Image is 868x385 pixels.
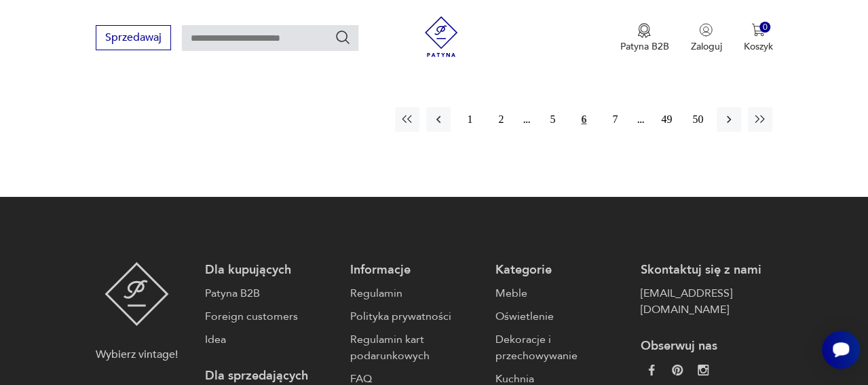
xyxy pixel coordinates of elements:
[641,285,772,318] a: [EMAIL_ADDRESS][DOMAIN_NAME]
[540,107,565,132] button: 5
[571,107,596,132] button: 6
[421,16,461,57] img: Patyna - sklep z meblami i dekoracjami vintage
[96,25,171,50] button: Sprzedawaj
[759,22,771,33] div: 0
[690,40,721,53] p: Zaloguj
[495,285,627,301] a: Meble
[654,107,679,132] button: 49
[690,23,721,53] button: Zaloguj
[672,365,683,375] img: 37d27d81a828e637adc9f9cb2e3d3a8a.webp
[698,365,709,375] img: c2fd9cf7f39615d9d6839a72ae8e59e5.webp
[637,23,651,38] img: Ikona medalu
[699,23,713,37] img: Ikonka użytkownika
[205,285,337,301] a: Patyna B2B
[457,107,482,132] button: 1
[350,285,482,301] a: Regulamin
[350,262,482,278] p: Informacje
[205,368,337,384] p: Dla sprzedających
[641,262,772,278] p: Skontaktuj się z nami
[489,107,513,132] button: 2
[96,346,178,363] p: Wybierz vintage!
[743,23,772,53] button: 0Koszyk
[751,23,765,37] img: Ikona koszyka
[822,331,860,369] iframe: Smartsupp widget button
[641,338,772,354] p: Obserwuj nas
[96,34,171,43] a: Sprzedawaj
[685,107,710,132] button: 50
[743,40,772,53] p: Koszyk
[350,331,482,364] a: Regulamin kart podarunkowych
[603,107,627,132] button: 7
[646,365,657,375] img: da9060093f698e4c3cedc1453eec5031.webp
[205,308,337,325] a: Foreign customers
[495,331,627,364] a: Dekoracje i przechowywanie
[495,308,627,325] a: Oświetlenie
[495,262,627,278] p: Kategorie
[620,40,668,53] p: Patyna B2B
[205,262,337,278] p: Dla kupujących
[620,23,668,53] button: Patyna B2B
[620,23,668,53] a: Ikona medaluPatyna B2B
[350,308,482,325] a: Polityka prywatności
[335,29,351,45] button: Szukaj
[205,331,337,348] a: Idea
[105,262,169,326] img: Patyna - sklep z meblami i dekoracjami vintage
